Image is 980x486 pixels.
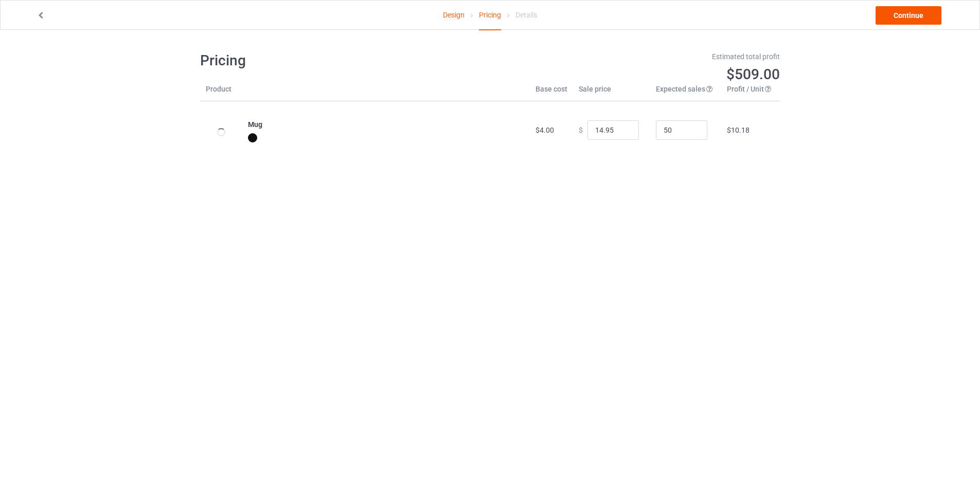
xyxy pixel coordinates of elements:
th: Product [200,84,242,101]
div: Details [515,1,537,29]
th: Sale price [573,84,650,101]
span: $4.00 [536,126,554,134]
div: Estimated total profit [497,51,780,62]
div: Pricing [479,1,501,30]
th: Base cost [530,84,573,101]
th: Profit / Unit [721,84,780,101]
h1: Pricing [200,51,483,70]
span: $10.18 [727,126,750,134]
span: $ [579,126,583,134]
b: Mug [248,120,262,129]
a: Design [443,1,465,29]
th: Expected sales [650,84,721,101]
span: $509.00 [726,66,780,83]
a: Continue [876,6,941,25]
